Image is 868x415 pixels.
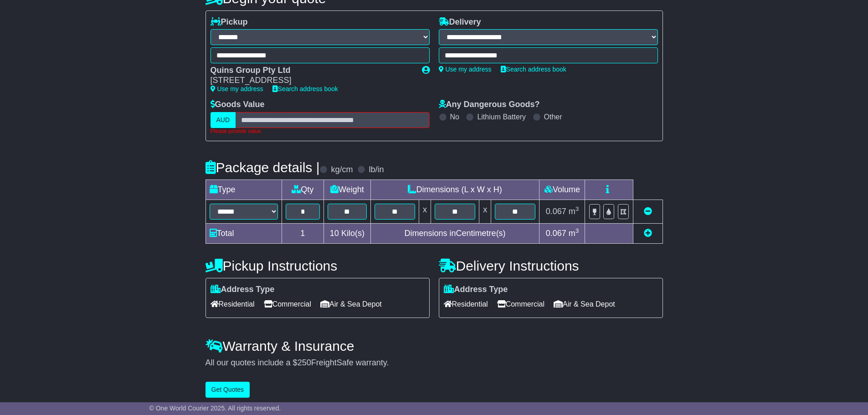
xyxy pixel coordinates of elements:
[211,285,275,295] label: Address Type
[501,66,566,73] a: Search address book
[205,224,282,244] td: Total
[205,160,320,175] h4: Package details |
[331,165,353,175] label: kg/cm
[282,180,324,200] td: Qty
[211,85,263,92] a: Use my address
[272,85,338,92] a: Search address book
[149,405,281,412] span: © One World Courier 2025. All rights reserved.
[539,180,585,200] td: Volume
[320,297,382,311] span: Air & Sea Depot
[211,100,265,110] label: Goods Value
[211,112,236,128] label: AUD
[324,180,371,200] td: Weight
[211,297,255,311] span: Residential
[205,358,663,368] div: All our quotes include a $ FreightSafe warranty.
[439,17,481,27] label: Delivery
[450,113,459,121] label: No
[330,229,339,238] span: 10
[444,285,508,295] label: Address Type
[211,128,430,134] div: Please provide value
[205,338,663,354] h4: Warranty & Insurance
[575,205,579,212] sup: 3
[544,113,562,121] label: Other
[444,297,488,311] span: Residential
[419,200,431,224] td: x
[477,113,526,121] label: Lithium Battery
[211,17,248,27] label: Pickup
[211,76,413,86] div: [STREET_ADDRESS]
[298,358,311,367] span: 250
[369,165,384,175] label: lb/in
[439,66,492,73] a: Use my address
[575,227,579,234] sup: 3
[569,229,579,238] span: m
[324,224,371,244] td: Kilo(s)
[205,382,250,398] button: Get Quotes
[497,297,544,311] span: Commercial
[370,180,539,200] td: Dimensions (L x W x H)
[439,100,540,110] label: Any Dangerous Goods?
[644,207,652,216] a: Remove this item
[282,224,324,244] td: 1
[370,224,539,244] td: Dimensions in Centimetre(s)
[264,297,311,311] span: Commercial
[644,229,652,238] a: Add new item
[211,66,413,76] div: Quins Group Pty Ltd
[205,180,282,200] td: Type
[569,207,579,216] span: m
[205,258,430,273] h4: Pickup Instructions
[439,258,663,273] h4: Delivery Instructions
[546,207,566,216] span: 0.067
[546,229,566,238] span: 0.067
[479,200,491,224] td: x
[554,297,615,311] span: Air & Sea Depot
